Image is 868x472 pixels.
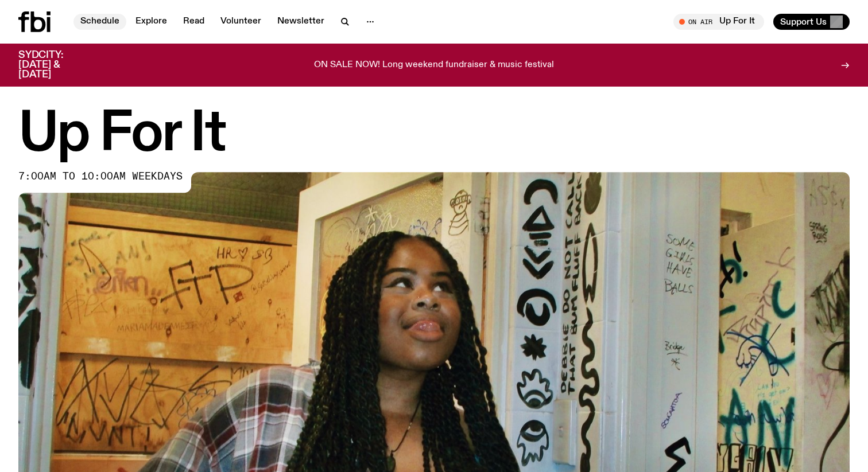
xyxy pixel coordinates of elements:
a: Newsletter [270,14,331,30]
button: Support Us [773,14,850,30]
a: Explore [129,14,174,30]
p: ON SALE NOW! Long weekend fundraiser & music festival [314,60,554,71]
a: Schedule [73,14,126,30]
button: On AirUp For It [673,14,764,30]
span: Support Us [780,17,827,27]
h1: Up For It [18,109,850,161]
a: Read [176,14,211,30]
span: 7:00am to 10:00am weekdays [18,172,183,181]
a: Volunteer [214,14,268,30]
h3: SYDCITY: [DATE] & [DATE] [18,50,92,80]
